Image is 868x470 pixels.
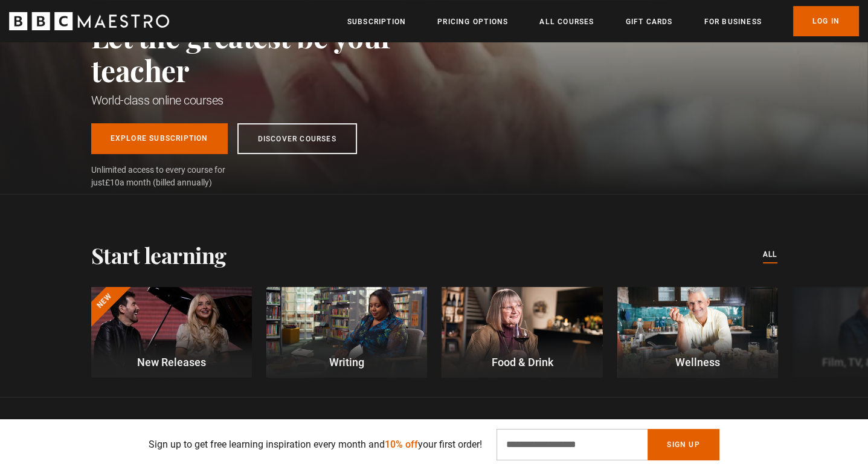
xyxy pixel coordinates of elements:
[9,12,169,30] svg: BBC Maestro
[105,178,120,187] span: £10
[442,287,602,378] a: Food & Drink
[793,6,859,36] a: Log In
[763,248,777,262] a: All
[625,16,672,28] a: Gift Cards
[617,354,778,370] p: Wellness
[437,16,508,28] a: Pricing Options
[91,354,251,370] p: New Releases
[237,123,357,154] a: Discover Courses
[704,16,761,28] a: For business
[347,6,859,36] nav: Primary
[617,287,778,378] a: Wellness
[91,92,448,109] h1: World-class online courses
[149,437,482,452] p: Sign up to get free learning inspiration every month and your first order!
[266,287,427,378] a: Writing
[442,354,602,370] p: Food & Drink
[385,439,418,450] span: 10% off
[347,16,406,28] a: Subscription
[91,242,227,268] h2: Start learning
[648,429,719,460] button: Sign Up
[91,287,252,378] a: New New Releases
[91,123,228,154] a: Explore Subscription
[539,16,594,28] a: All Courses
[91,164,254,189] span: Unlimited access to every course for just a month (billed annually)
[91,19,448,87] h2: Let the greatest be your teacher
[266,354,427,370] p: Writing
